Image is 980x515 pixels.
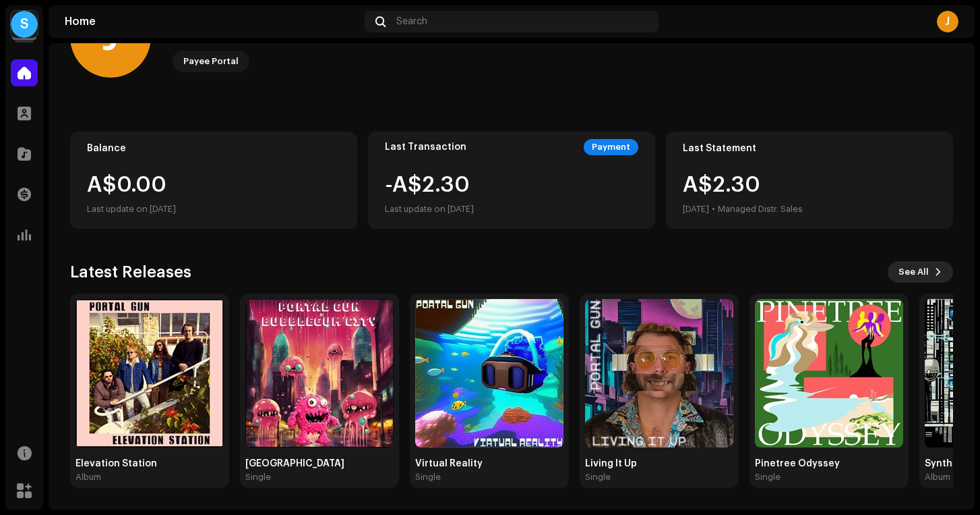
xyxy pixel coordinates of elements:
[87,201,340,217] div: Last update on [DATE]
[87,143,340,154] div: Balance
[385,201,474,217] div: Last update on [DATE]
[585,472,611,483] div: Single
[70,261,191,283] h3: Latest Releases
[683,201,709,217] div: [DATE]
[245,472,271,483] div: Single
[183,53,239,70] div: Payee Portal
[937,11,958,32] div: J
[415,299,563,448] img: c7452b69-0692-4bb9-959b-64c2959ebfb3
[75,458,224,469] div: Elevation Station
[925,472,950,483] div: Album
[396,16,427,27] span: Search
[712,201,715,217] div: •
[755,472,780,483] div: Single
[385,142,466,153] div: Last Transaction
[75,472,101,483] div: Album
[245,299,394,448] img: ff0eb4a6-0d33-4e3e-9734-69a129c21f37
[718,201,803,217] div: Managed Distr. Sales
[755,458,903,469] div: Pinetree Odyssey
[415,472,441,483] div: Single
[415,458,563,469] div: Virtual Reality
[755,299,903,448] img: 22222f67-8eca-4312-9fff-501830d779c1
[585,299,733,448] img: 34cecd30-4a20-4cff-9e64-3a0707be6603
[898,259,929,286] span: See All
[70,132,357,229] re-o-card-value: Balance
[584,139,638,155] div: Payment
[888,261,953,283] button: See All
[585,458,733,469] div: Living It Up
[75,299,224,448] img: 9a15c7ed-0086-4cef-b4f0-6a43f2caecf9
[11,11,38,38] div: S
[683,143,936,154] div: Last Statement
[666,132,953,229] re-o-card-value: Last Statement
[65,16,359,27] div: Home
[245,458,394,469] div: [GEOGRAPHIC_DATA]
